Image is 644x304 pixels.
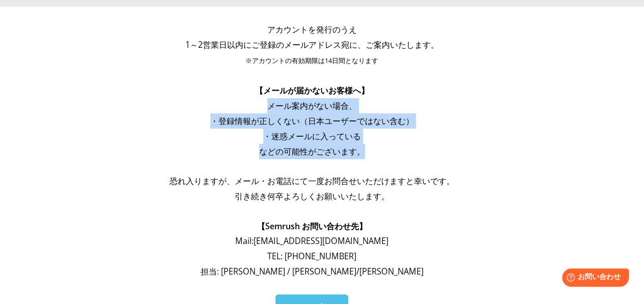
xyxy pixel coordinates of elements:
[170,175,455,187] span: 恐れ入りますが、メール・お電話にて一度お問合せいただけますと幸いです。
[263,131,361,142] span: ・迷惑メールに入っている
[245,56,378,65] span: ※アカウントの有効期限は14日間となります
[553,264,633,293] iframe: Help widget launcher
[257,221,367,232] span: 【Semrush お問い合わせ先】
[185,39,439,50] span: 1～2営業日以内にご登録のメールアドレス宛に、ご案内いたします。
[235,235,388,247] span: Mail: [EMAIL_ADDRESS][DOMAIN_NAME]
[255,85,369,96] span: 【メールが届かないお客様へ】
[201,266,424,277] span: 担当: [PERSON_NAME] / [PERSON_NAME]/[PERSON_NAME]
[267,100,357,111] span: メール案内がない場合、
[259,146,365,157] span: などの可能性がございます。
[235,191,389,202] span: 引き続き何卒よろしくお願いいたします。
[267,24,357,35] span: アカウントを発行のうえ
[267,251,356,262] span: TEL: [PHONE_NUMBER]
[210,115,414,127] span: ・登録情報が正しくない（日本ユーザーではない含む）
